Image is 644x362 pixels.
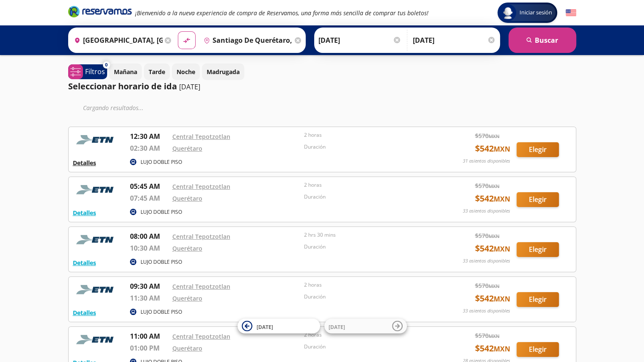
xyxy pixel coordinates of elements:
button: Buscar [509,28,576,53]
p: Duración [304,143,432,151]
p: 12:30 AM [130,131,168,141]
a: Querétaro [172,144,202,152]
input: Buscar Origen [71,30,163,51]
p: Duración [304,293,432,301]
p: 08:00 AM [130,231,168,241]
button: Elegir [517,292,559,307]
p: Tarde [149,67,165,76]
small: MXN [489,333,500,339]
p: 33 asientos disponibles [463,307,510,315]
span: 0 [105,61,108,69]
small: MXN [489,283,500,289]
p: 31 asientos disponibles [463,158,510,165]
button: Elegir [517,142,559,157]
p: 07:45 AM [130,193,168,203]
small: MXN [494,194,510,204]
button: Detalles [73,158,96,167]
button: Detalles [73,258,96,267]
button: Detalles [73,308,96,317]
span: $ 570 [475,281,500,290]
p: 2 horas [304,131,432,139]
button: Tarde [144,64,170,80]
button: [DATE] [238,319,320,334]
p: 11:00 AM [130,331,168,341]
em: ¡Bienvenido a la nueva experiencia de compra de Reservamos, una forma más sencilla de comprar tus... [135,9,428,17]
button: Detalles [73,208,96,217]
button: Mañana [109,64,142,80]
em: Cargando resultados ... [83,104,144,112]
p: 2 hrs 30 mins [304,231,432,239]
button: Noche [172,64,200,80]
p: LUJO DOBLE PISO [141,308,182,316]
a: Querétaro [172,244,202,252]
p: 33 asientos disponibles [463,257,510,265]
span: Iniciar sesión [516,8,556,17]
small: MXN [489,133,500,139]
span: $ 542 [475,242,510,255]
p: LUJO DOBLE PISO [141,208,182,216]
button: [DATE] [324,319,407,334]
p: Filtros [85,66,105,77]
p: 09:30 AM [130,281,168,291]
small: MXN [494,244,510,254]
button: Madrugada [202,64,244,80]
span: $ 570 [475,181,500,190]
img: RESERVAMOS [73,331,119,348]
p: LUJO DOBLE PISO [141,158,182,166]
button: Elegir [517,342,559,357]
a: Central Tepotzotlan [172,232,230,240]
p: 10:30 AM [130,243,168,253]
small: MXN [489,233,500,239]
p: Mañana [114,67,137,76]
a: Central Tepotzotlan [172,133,230,141]
input: Buscar Destino [200,30,293,51]
input: Opcional [413,30,496,51]
a: Central Tepotzotlan [172,282,230,290]
small: MXN [494,294,510,304]
p: 2 horas [304,281,432,289]
img: RESERVAMOS [73,181,119,198]
p: 2 horas [304,331,432,339]
button: 0Filtros [68,64,107,79]
p: Duración [304,193,432,201]
span: $ 542 [475,142,510,155]
small: MXN [494,144,510,154]
button: Elegir [517,242,559,257]
a: Querétaro [172,294,202,302]
img: RESERVAMOS [73,281,119,298]
p: 01:00 PM [130,343,168,353]
p: LUJO DOBLE PISO [141,258,182,266]
a: Brand Logo [68,5,132,20]
span: $ 570 [475,331,500,340]
img: RESERVAMOS [73,131,119,148]
img: RESERVAMOS [73,231,119,248]
a: Querétaro [172,344,202,352]
a: Central Tepotzotlan [172,332,230,340]
p: 02:30 AM [130,143,168,153]
small: MXN [489,183,500,189]
p: 2 horas [304,181,432,189]
span: $ 542 [475,292,510,305]
p: Duración [304,243,432,251]
button: English [566,8,576,18]
p: [DATE] [179,82,200,92]
span: $ 542 [475,192,510,205]
button: Elegir [517,192,559,207]
span: $ 542 [475,342,510,355]
input: Elegir Fecha [318,30,401,51]
p: 11:30 AM [130,293,168,303]
span: [DATE] [257,323,273,330]
p: Madrugada [207,67,240,76]
p: Seleccionar horario de ida [68,80,177,93]
i: Brand Logo [68,5,132,18]
span: $ 570 [475,231,500,240]
small: MXN [494,344,510,354]
p: Noche [177,67,195,76]
span: $ 570 [475,131,500,140]
p: 33 asientos disponibles [463,207,510,215]
p: Duración [304,343,432,351]
a: Querétaro [172,194,202,202]
span: [DATE] [329,323,345,330]
p: 05:45 AM [130,181,168,191]
a: Central Tepotzotlan [172,182,230,191]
